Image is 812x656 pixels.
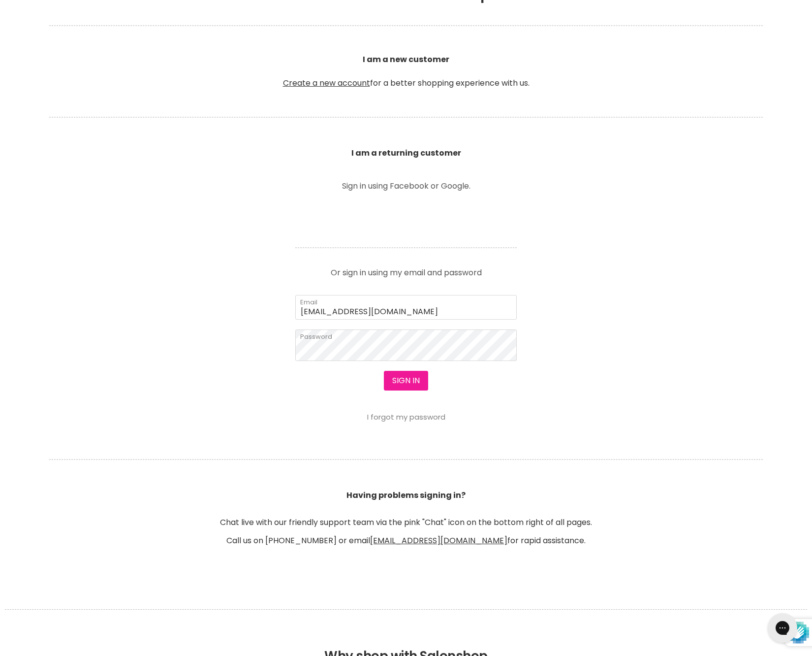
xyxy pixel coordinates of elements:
b: Having problems signing in? [346,490,466,501]
p: Sign in using Facebook or Google. [295,182,517,190]
a: I forgot my password [367,412,445,422]
a: [EMAIL_ADDRESS][DOMAIN_NAME] [370,535,507,546]
p: Or sign in using my email and password [295,261,517,277]
iframe: Gorgias live chat messenger [763,610,802,646]
button: Sign in [384,371,428,391]
iframe: Social Login Buttons [295,204,517,232]
header: Chat live with our friendly support team via the pink "Chat" icon on the bottom right of all page... [37,446,775,545]
b: I am a returning customer [351,147,461,159]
